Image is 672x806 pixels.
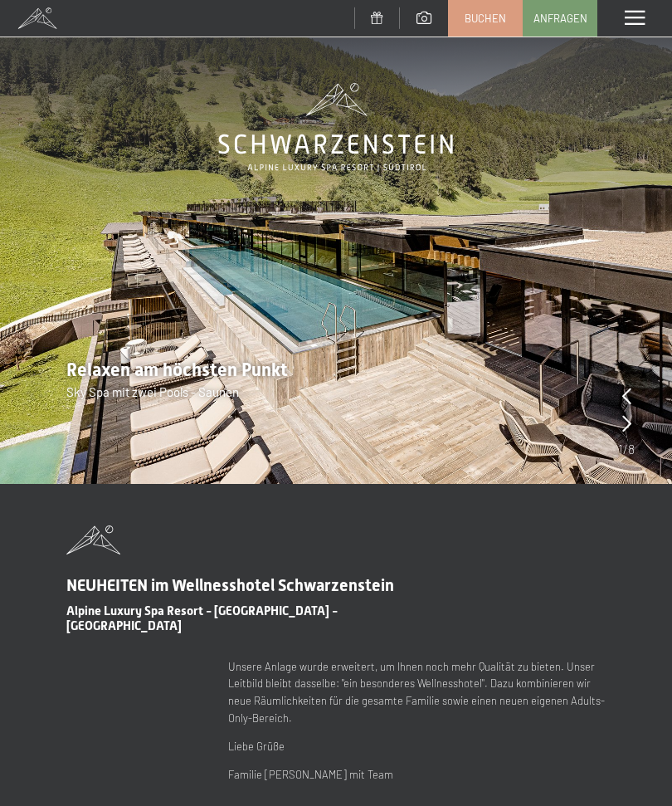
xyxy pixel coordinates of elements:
[66,575,394,595] span: NEUHEITEN im Wellnesshotel Schwarzenstein
[465,11,506,26] span: Buchen
[228,658,606,727] p: Unsere Anlage wurde erweitert, um Ihnen noch mehr Qualität zu bieten. Unser Leitbild bleibt dasse...
[228,766,606,784] p: Familie [PERSON_NAME] mit Team
[449,1,522,36] a: Buchen
[523,1,597,36] a: Anfragen
[533,11,587,26] span: Anfragen
[623,440,628,458] span: /
[66,384,239,399] span: Sky Spa mit zwei Pools - Saunen
[628,440,635,458] span: 8
[66,603,338,633] span: Alpine Luxury Spa Resort - [GEOGRAPHIC_DATA] - [GEOGRAPHIC_DATA]
[618,440,623,458] span: 1
[228,738,606,755] p: Liebe Grüße
[66,359,288,380] span: Relaxen am höchsten Punkt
